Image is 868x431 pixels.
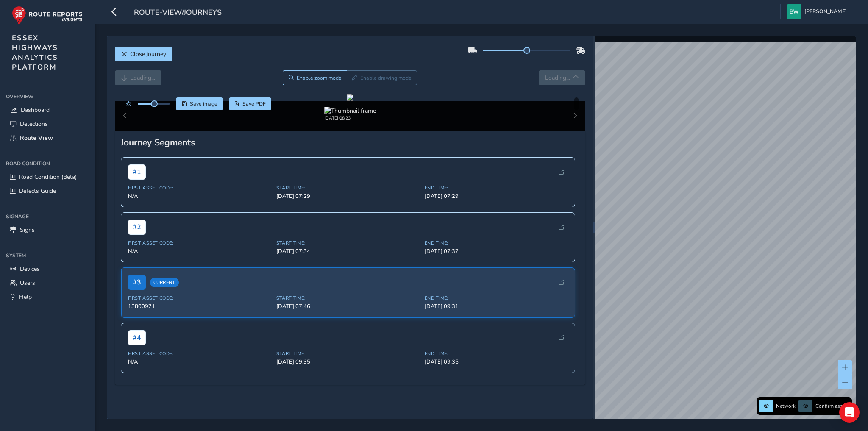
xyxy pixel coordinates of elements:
span: [DATE] 09:31 [425,303,568,310]
span: Start Time: [276,350,420,357]
button: [PERSON_NAME] [787,4,850,19]
span: Start Time: [276,240,420,246]
a: Devices [6,262,89,276]
div: Open Intercom Messenger [839,402,860,423]
span: End Time: [425,185,568,191]
span: N/A [128,192,271,200]
span: Current [150,278,179,287]
div: Signage [6,210,89,223]
span: End Time: [425,240,568,246]
span: Enable zoom mode [297,75,342,81]
span: 13800971 [128,303,271,310]
button: Close journey [115,47,172,61]
div: [DATE] 08:23 [324,115,376,121]
span: Start Time: [276,295,420,301]
span: Dashboard [21,106,50,114]
span: First Asset Code: [128,185,271,191]
span: First Asset Code: [128,350,271,357]
button: Save [176,97,223,110]
span: [DATE] 07:46 [276,303,420,310]
div: Journey Segments [121,136,580,148]
div: System [6,249,89,262]
span: Defects Guide [19,187,56,195]
a: Detections [6,117,89,131]
span: Users [20,279,35,287]
div: Overview [6,90,89,103]
span: N/A [128,358,271,366]
span: Detections [20,120,48,128]
button: PDF [229,97,272,110]
span: End Time: [425,350,568,357]
span: End Time: [425,295,568,301]
span: [DATE] 07:37 [425,247,568,255]
span: Confirm assets [815,403,849,409]
span: First Asset Code: [128,295,271,301]
span: Save PDF [242,100,266,107]
span: Devices [20,265,40,273]
a: Users [6,276,89,290]
a: Road Condition (Beta) [6,170,89,184]
img: diamond-layout [787,4,801,19]
a: Help [6,290,89,304]
span: Save image [190,100,217,107]
span: route-view/journeys [134,7,222,19]
span: Start Time: [276,185,420,191]
span: Route View [20,134,53,142]
img: Thumbnail frame [324,107,376,115]
span: [DATE] 09:35 [425,358,568,366]
span: First Asset Code: [128,240,271,246]
span: Close journey [130,50,166,58]
img: rr logo [12,6,83,25]
a: Route View [6,131,89,145]
a: Dashboard [6,103,89,117]
span: [DATE] 07:29 [276,192,420,200]
div: Road Condition [6,157,89,170]
span: # 2 [128,220,146,235]
span: [PERSON_NAME] [804,4,847,19]
span: N/A [128,247,271,255]
button: Zoom [283,70,347,85]
span: Signs [20,226,35,234]
span: Road Condition (Beta) [19,173,77,181]
span: ESSEX HIGHWAYS ANALYTICS PLATFORM [12,33,58,72]
span: [DATE] 09:35 [276,358,420,366]
span: [DATE] 07:29 [425,192,568,200]
span: Help [19,293,32,301]
span: # 3 [128,275,146,290]
span: Network [776,403,796,409]
a: Defects Guide [6,184,89,198]
span: [DATE] 07:34 [276,247,420,255]
a: Signs [6,223,89,237]
span: # 1 [128,164,146,180]
span: # 4 [128,330,146,345]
